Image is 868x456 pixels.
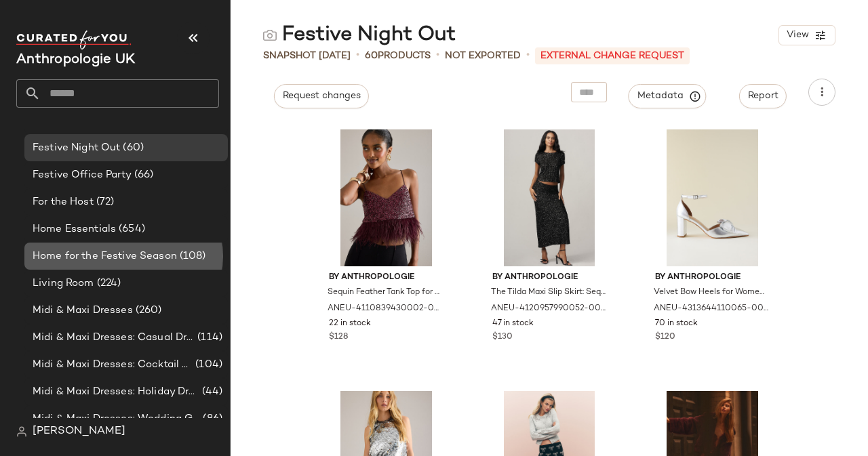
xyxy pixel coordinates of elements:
[365,49,431,63] div: Products
[33,357,193,373] span: Midi & Maxi Dresses: Cocktail & Party
[436,47,439,64] span: •
[33,194,94,210] span: For the Host
[535,47,690,64] p: External Change Request
[491,287,606,299] span: The Tilda Maxi Slip Skirt: Sequin Edition for Women in Black, Polyester/Polyamide/Elastane, Size ...
[637,90,698,102] span: Metadata
[329,318,371,330] span: 22 in stock
[329,272,443,284] span: By Anthropologie
[492,331,513,344] span: $130
[195,330,222,346] span: (114)
[492,318,534,330] span: 47 in stock
[654,303,768,315] span: ANEU-4313644110065-000-007
[655,331,675,344] span: $120
[263,49,351,63] span: Snapshot [DATE]
[481,129,618,266] img: 4120957990052_001_b
[33,423,125,440] span: [PERSON_NAME]
[644,129,781,266] img: 4313644110065_007_e
[629,84,707,108] button: Metadata
[120,140,144,156] span: (60)
[199,384,222,400] span: (44)
[747,91,778,102] span: Report
[33,384,199,400] span: Midi & Maxi Dresses: Holiday Dresses
[94,276,121,291] span: (224)
[328,303,442,315] span: ANEU-4110839430002-000-054
[33,411,200,427] span: Midi & Maxi Dresses: Wedding Guest Dresses
[177,249,206,264] span: (108)
[526,47,530,64] span: •
[33,276,94,291] span: Living Room
[263,28,277,42] img: svg%3e
[193,357,222,373] span: (104)
[365,51,378,61] span: 60
[655,272,770,284] span: By Anthropologie
[33,303,133,318] span: Midi & Maxi Dresses
[654,287,768,299] span: Velvet Bow Heels for Women in Silver, Polyester/Rubber, Size 38 by Anthropologie
[33,140,120,156] span: Festive Night Out
[263,22,456,49] div: Festive Night Out
[133,303,162,318] span: (260)
[492,272,607,284] span: By Anthropologie
[318,129,454,266] img: 4110839430002_054_e
[33,330,195,346] span: Midi & Maxi Dresses: Casual Dresses
[16,53,135,67] span: Current Company Name
[786,30,809,41] span: View
[328,287,442,299] span: Sequin Feather Tank Top for Women in Purple, Viscose, Size Uk 16 by Anthropologie
[282,91,361,102] span: Request changes
[132,167,154,183] span: (66)
[94,194,115,210] span: (72)
[778,25,835,45] button: View
[33,222,116,237] span: Home Essentials
[329,331,348,344] span: $128
[16,30,132,49] img: cfy_white_logo.C9jOOHJF.svg
[200,411,222,427] span: (86)
[445,49,521,63] span: Not Exported
[739,84,787,108] button: Report
[33,167,132,183] span: Festive Office Party
[274,84,369,108] button: Request changes
[33,249,177,264] span: Home for the Festive Season
[655,318,698,330] span: 70 in stock
[356,47,359,64] span: •
[116,222,145,237] span: (654)
[491,303,606,315] span: ANEU-4120957990052-000-001
[16,426,27,437] img: svg%3e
